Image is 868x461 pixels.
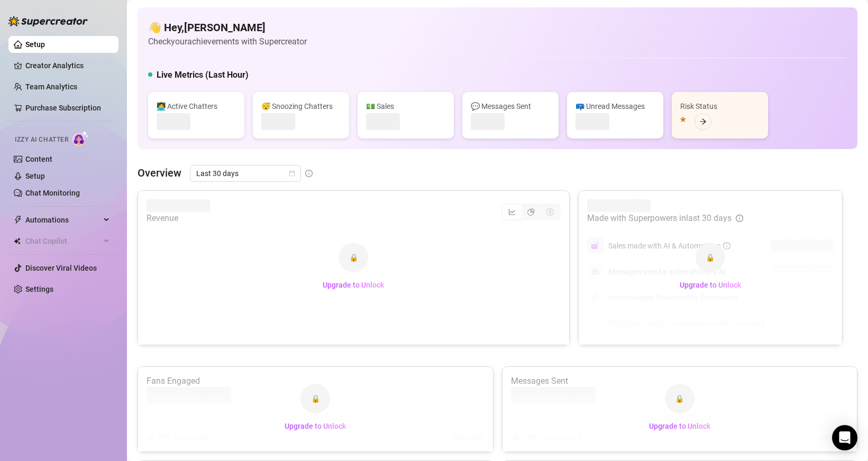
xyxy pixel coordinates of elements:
[25,264,97,272] a: Discover Viral Videos
[8,16,88,26] img: logo-BBDzfeDw.svg
[323,281,384,289] span: Upgrade to Unlock
[25,40,45,49] a: Setup
[680,281,741,289] span: Upgrade to Unlock
[289,170,295,177] span: calendar
[300,384,330,413] div: 🔒
[14,216,22,224] span: thunderbolt
[696,243,725,272] div: 🔒
[148,20,307,35] h4: 👋 Hey, [PERSON_NAME]
[641,418,719,435] button: Upgrade to Unlock
[25,285,53,293] a: Settings
[680,100,760,112] div: Risk Status
[575,100,655,112] div: 📪 Unread Messages
[276,418,354,435] button: Upgrade to Unlock
[339,243,368,272] div: 🔒
[148,35,307,48] article: Check your achievements with Supercreator
[25,82,77,91] a: Team Analytics
[649,422,710,430] span: Upgrade to Unlock
[671,276,750,293] button: Upgrade to Unlock
[25,189,80,197] a: Chat Monitoring
[314,276,392,293] button: Upgrade to Unlock
[261,100,341,112] div: 😴 Snoozing Chatters
[157,100,236,112] div: 👩‍💻 Active Chatters
[25,104,101,112] a: Purchase Subscription
[157,69,249,81] h5: Live Metrics (Last Hour)
[366,100,445,112] div: 💵 Sales
[832,425,857,450] div: Open Intercom Messenger
[285,422,346,430] span: Upgrade to Unlock
[305,170,313,177] span: info-circle
[196,165,295,181] span: Last 30 days
[25,211,100,228] span: Automations
[25,57,110,74] a: Creator Analytics
[15,135,68,145] span: Izzy AI Chatter
[138,165,181,181] article: Overview
[25,155,52,163] a: Content
[699,118,707,125] span: arrow-right
[471,100,550,112] div: 💬 Messages Sent
[25,233,100,250] span: Chat Copilot
[665,384,695,413] div: 🔒
[72,131,89,146] img: AI Chatter
[14,237,21,245] img: Chat Copilot
[25,172,45,180] a: Setup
